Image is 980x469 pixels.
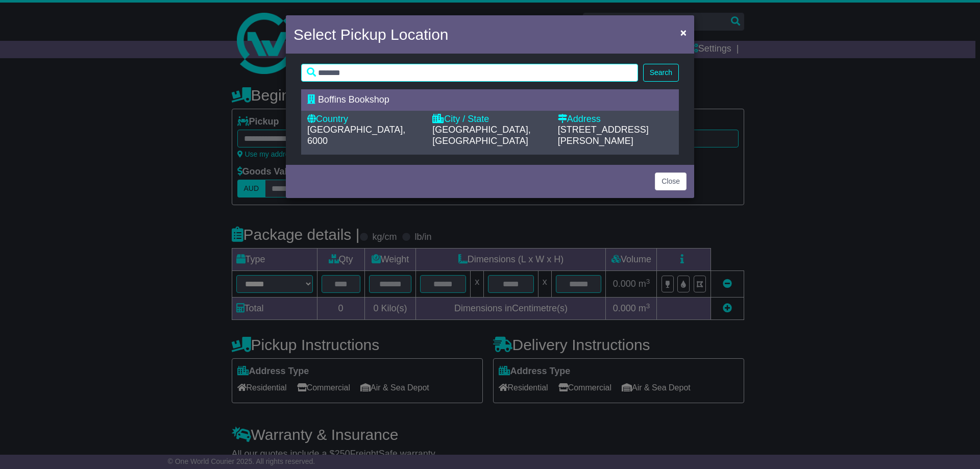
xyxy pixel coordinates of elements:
span: [STREET_ADDRESS][PERSON_NAME] [558,125,649,146]
span: [GEOGRAPHIC_DATA], 6000 [307,125,405,146]
span: × [680,27,687,38]
button: Search [643,64,679,82]
button: Close [655,172,687,190]
h4: Select Pickup Location [293,23,449,46]
button: Close [675,22,692,43]
div: Address [558,114,673,125]
span: [GEOGRAPHIC_DATA], [GEOGRAPHIC_DATA] [432,125,530,146]
div: Country [307,114,422,125]
span: Boffins Bookshop [318,94,389,105]
div: City / State [432,114,547,125]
